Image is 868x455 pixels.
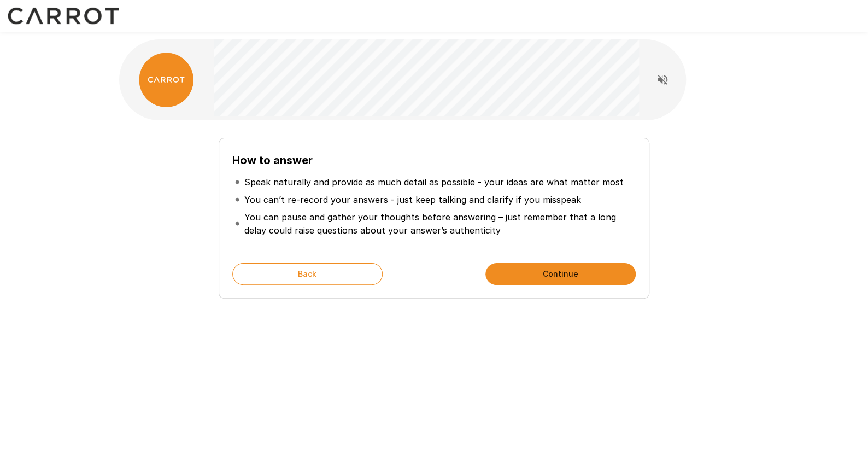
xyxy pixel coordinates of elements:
p: You can’t re-record your answers - just keep talking and clarify if you misspeak [244,193,581,206]
button: Continue [485,263,636,285]
p: You can pause and gather your thoughts before answering – just remember that a long delay could r... [244,211,634,237]
p: Speak naturally and provide as much detail as possible - your ideas are what matter most [244,176,624,189]
button: Read questions aloud [652,69,673,91]
img: carrot_logo.png [139,52,193,107]
button: Back [232,263,383,285]
b: How to answer [232,154,313,167]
